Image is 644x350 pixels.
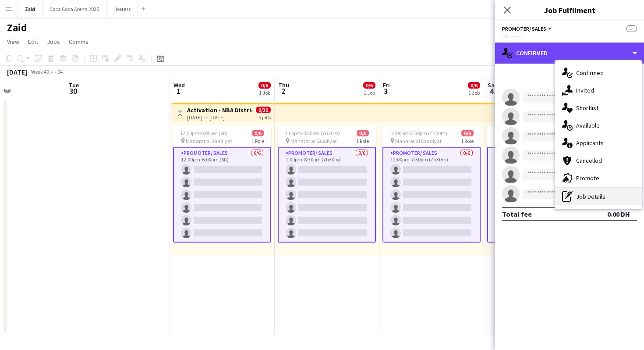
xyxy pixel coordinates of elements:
a: Comms [65,36,92,47]
span: Edit [28,38,38,46]
span: Manarat al Saadiyat [395,138,442,144]
span: Manarat al Saadiyat [186,138,232,144]
span: 1 Role [251,138,264,144]
div: Confirmed [495,43,644,64]
div: Invited [555,82,642,99]
div: Promote [555,169,642,187]
div: Cancelled [555,152,642,169]
div: 0.00 DH [607,210,630,218]
span: 3 [382,86,390,96]
app-job-card: 12:00pm-7:30pm (7h30m)0/6 Manarat al Saadiyat1 RolePromoter/ Sales0/612:00pm-7:30pm (7h30m) [382,126,481,243]
app-job-card: 1:00pm-8:30pm (7h30m)0/6 Manarat al Saadiyat1 RolePromoter/ Sales0/61:00pm-8:30pm (7h30m) [278,126,376,243]
div: 5 jobs [258,113,271,121]
div: 1 Job [468,89,480,96]
div: [DATE] [7,68,27,76]
div: Available [555,117,642,134]
span: Promoter/ Sales [502,25,546,32]
span: View [7,38,19,46]
h1: Zaid [7,21,27,34]
span: 0/6 [461,130,474,136]
span: 30 [67,86,79,96]
button: Coca Coca Arena 2025 [42,0,106,18]
div: [DATE] → [DATE] [187,114,252,121]
span: 4 [486,86,497,96]
div: --:-- - --:-- [502,32,637,39]
span: Thu [278,81,289,89]
h3: Job Fulfilment [495,4,644,16]
span: Week 40 [29,68,51,75]
span: 1 Role [356,138,369,144]
span: 1 Role [461,138,474,144]
span: 12:00pm-7:30pm (7h30m) [389,130,447,136]
span: 11:00am-7:30pm (8h30m) [494,130,552,136]
div: 1 Job [364,89,375,96]
span: Jobs [47,38,60,46]
span: 0/6 [357,130,369,136]
span: 12:00pm-6:00pm (6h) [180,130,228,136]
button: Zaid [18,0,42,18]
span: 1 [172,86,185,96]
div: Total fee [502,210,532,218]
h3: Activation - NBA District [187,106,252,114]
span: 2 [277,86,289,96]
a: Edit [25,36,42,47]
div: Applicants [555,134,642,152]
span: Wed [173,81,185,89]
app-card-role: Promoter/ Sales0/612:00pm-6:00pm (6h) [173,147,271,243]
div: Job Details [555,188,642,205]
span: Fri [383,81,390,89]
span: 0/30 [256,107,271,113]
span: Tue [69,81,79,89]
span: 1:00pm-8:30pm (7h30m) [285,130,340,136]
div: Shortlist [555,99,642,117]
span: 0/6 [468,82,480,89]
app-card-role: Promoter/ Sales0/61:00pm-8:30pm (7h30m) [278,147,376,243]
app-card-role: Promoter/ Sales0/611:00am-7:30pm (8h30m) [487,147,585,243]
span: Comms [69,38,88,46]
app-job-card: 12:00pm-6:00pm (6h)0/6 Manarat al Saadiyat1 RolePromoter/ Sales0/612:00pm-6:00pm (6h) [173,126,271,243]
a: View [4,36,23,47]
app-job-card: 11:00am-7:30pm (8h30m)0/6 Manarat al Saadiyat1 RolePromoter/ Sales0/611:00am-7:30pm (8h30m) [487,126,585,243]
span: Sat [488,81,497,89]
span: -- [626,25,637,32]
span: Manarat al Saadiyat [290,138,337,144]
button: Hostess [106,0,138,18]
button: Promoter/ Sales [502,25,553,32]
span: 0/6 [258,82,271,89]
span: 0/6 [252,130,264,136]
a: Jobs [43,36,64,47]
div: 1 Job [259,89,270,96]
app-card-role: Promoter/ Sales0/612:00pm-7:30pm (7h30m) [382,147,481,243]
div: +04 [54,68,63,75]
span: 0/6 [363,82,375,89]
div: Confirmed [555,64,642,82]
